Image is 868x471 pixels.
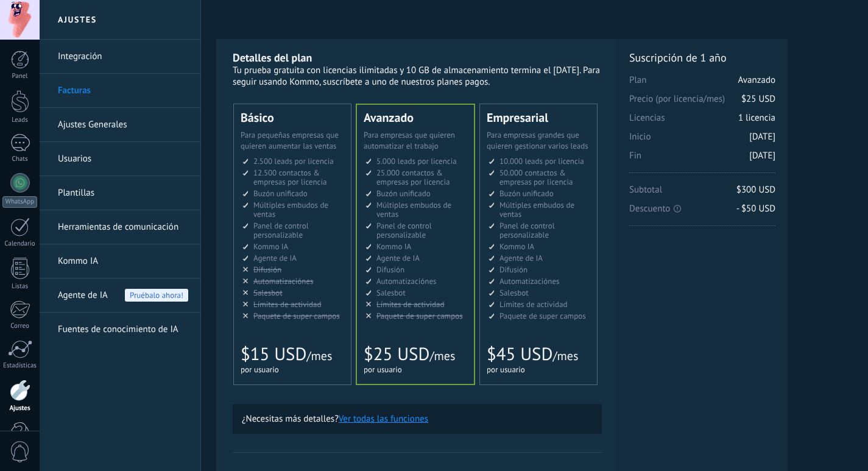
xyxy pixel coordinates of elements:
[741,93,775,105] span: $25 USD
[2,240,38,248] div: Calendario
[429,348,455,364] span: /mes
[499,311,586,321] span: Paquete de super campos
[58,278,108,313] span: Agente de IA
[253,200,328,219] span: Múltiples embudos de ventas
[738,112,775,124] span: 1 licencia
[40,244,200,278] li: Kommo IA
[233,51,312,65] b: Detalles del plan
[2,73,38,80] div: Panel
[125,289,188,302] span: Pruébalo ahora!
[487,342,552,366] span: $45 USD
[376,188,431,199] span: Buzón unificado
[629,93,775,112] span: Precio (por licencia/mes)
[253,276,314,286] span: Automatizaciónes
[364,342,429,366] span: $25 USD
[629,203,775,214] span: Descuento
[629,131,775,150] span: Inicio
[499,264,528,275] span: Difusión
[736,184,775,196] span: $300 USD
[499,188,554,199] span: Buzón unificado
[499,241,534,252] span: Kommo IA
[499,299,568,310] span: Límites de actividad
[749,150,775,161] span: [DATE]
[40,142,200,176] li: Usuarios
[376,276,437,286] span: Automatizaciónes
[738,74,775,86] span: Avanzado
[376,168,450,187] span: 25.000 contactos & empresas por licencia
[629,112,775,131] span: Licencias
[253,188,308,199] span: Buzón unificado
[233,65,602,88] div: Tu prueba gratuita con licencias ilimitadas y 10 GB de almacenamiento termina el [DATE]. Para seg...
[2,322,38,330] div: Correo
[376,288,406,298] span: Salesbot
[2,196,37,208] div: WhatsApp
[306,348,332,364] span: /mes
[376,221,432,240] span: Panel de control personalizable
[58,142,188,176] a: Usuarios
[487,364,525,375] span: por usuario
[58,176,188,210] a: Plantillas
[749,131,775,143] span: [DATE]
[339,413,428,425] button: Ver todas las funciones
[499,200,574,219] span: Múltiples embudos de ventas
[2,283,38,291] div: Listas
[2,362,38,370] div: Estadísticas
[40,40,200,74] li: Integración
[253,221,309,240] span: Panel de control personalizable
[376,311,463,321] span: Paquete de super campos
[58,313,188,347] a: Fuentes de conocimiento de IA
[253,299,322,310] span: Límites de actividad
[487,112,590,124] div: Empresarial
[364,112,467,124] div: Avanzado
[253,311,340,321] span: Paquete de super campos
[58,278,188,313] a: Agente de IA Pruébalo ahora!
[376,241,411,252] span: Kommo IA
[253,156,334,166] span: 2.500 leads por licencia
[629,51,775,65] span: Suscripción de 1 año
[376,299,445,310] span: Límites de actividad
[253,241,288,252] span: Kommo IA
[58,210,188,244] a: Herramientas de comunicación
[241,112,344,124] div: Básico
[58,74,188,108] a: Facturas
[58,40,188,74] a: Integración
[40,74,200,108] li: Facturas
[552,348,578,364] span: /mes
[499,288,529,298] span: Salesbot
[364,364,402,375] span: por usuario
[241,364,279,375] span: por usuario
[629,74,775,93] span: Plan
[58,244,188,278] a: Kommo IA
[487,130,588,151] span: Para empresas grandes que quieren gestionar varios leads
[2,405,38,413] div: Ajustes
[376,200,451,219] span: Múltiples embudos de ventas
[40,176,200,210] li: Plantillas
[499,253,543,263] span: Agente de IA
[376,253,420,263] span: Agente de IA
[241,130,339,151] span: Para pequeñas empresas que quieren aumentar las ventas
[376,264,404,275] span: Difusión
[2,155,38,163] div: Chats
[40,313,200,346] li: Fuentes de conocimiento de IA
[629,184,775,203] span: Subtotal
[2,116,38,124] div: Leads
[364,130,455,151] span: Para empresas que quieren automatizar el trabajo
[40,278,200,313] li: Agente de IA
[253,288,283,298] span: Salesbot
[629,150,775,169] span: Fin
[253,264,281,275] span: Difusión
[241,342,306,366] span: $15 USD
[40,210,200,244] li: Herramientas de comunicación
[253,168,326,187] span: 12.500 contactos & empresas por licencia
[499,221,555,240] span: Panel de control personalizable
[40,108,200,142] li: Ajustes Generales
[499,156,584,166] span: 10.000 leads por licencia
[499,276,560,286] span: Automatizaciónes
[736,203,775,214] span: - $50 USD
[58,108,188,142] a: Ajustes Generales
[499,168,573,187] span: 50.000 contactos & empresas por licencia
[376,156,457,166] span: 5.000 leads por licencia
[253,253,297,263] span: Agente de IA
[242,413,593,425] p: ¿Necesitas más detalles?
